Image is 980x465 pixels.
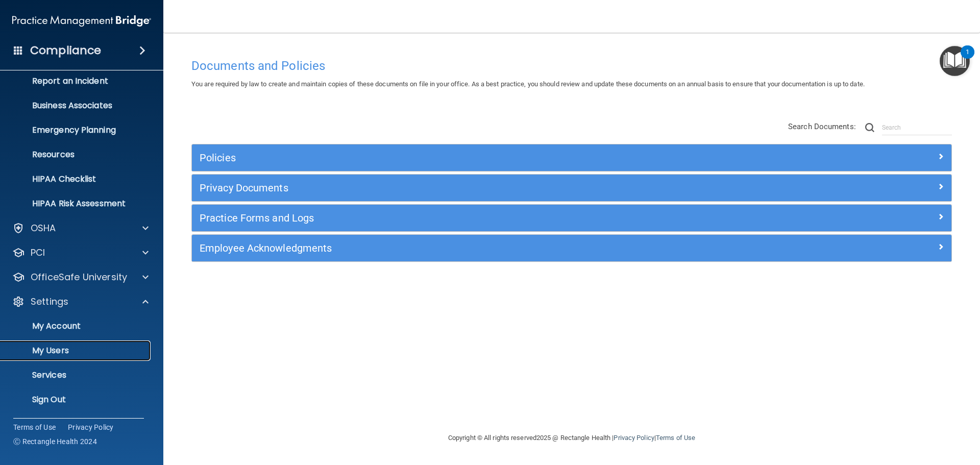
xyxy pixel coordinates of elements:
button: Open Resource Center, 1 new notification [940,46,970,76]
div: 1 [966,52,969,65]
span: You are required by law to create and maintain copies of these documents on file in your office. ... [191,80,865,88]
p: PCI [31,247,45,259]
a: Terms of Use [13,422,56,432]
p: Sign Out [7,395,146,405]
p: Settings [31,296,68,308]
p: HIPAA Checklist [7,174,146,184]
p: Emergency Planning [7,125,146,135]
a: Policies [200,150,944,166]
img: PMB logo [12,11,151,31]
h5: Practice Forms and Logs [200,212,754,224]
span: Ⓒ Rectangle Health 2024 [13,436,97,447]
a: PCI [12,247,149,259]
p: My Users [7,346,146,356]
p: HIPAA Risk Assessment [7,199,146,209]
p: Resources [7,150,146,160]
p: OfficeSafe University [31,271,127,283]
a: OSHA [12,222,149,234]
a: Terms of Use [656,434,695,442]
div: Copyright © All rights reserved 2025 @ Rectangle Health | | [385,422,758,454]
a: Privacy Documents [200,180,944,196]
a: Privacy Policy [614,434,654,442]
input: Search [882,120,952,135]
a: Settings [12,296,149,308]
h5: Employee Acknowledgments [200,242,754,254]
h5: Privacy Documents [200,182,754,193]
h5: Policies [200,152,754,163]
p: Services [7,370,146,380]
a: Privacy Policy [68,422,114,432]
h4: Compliance [30,43,101,58]
p: OSHA [31,222,56,234]
p: My Account [7,321,146,331]
a: Employee Acknowledgments [200,240,944,256]
a: OfficeSafe University [12,271,149,283]
span: Search Documents: [788,122,856,131]
h4: Documents and Policies [191,59,952,72]
p: Business Associates [7,101,146,111]
p: Report an Incident [7,76,146,86]
a: Practice Forms and Logs [200,210,944,226]
img: ic-search.3b580494.png [865,123,874,132]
